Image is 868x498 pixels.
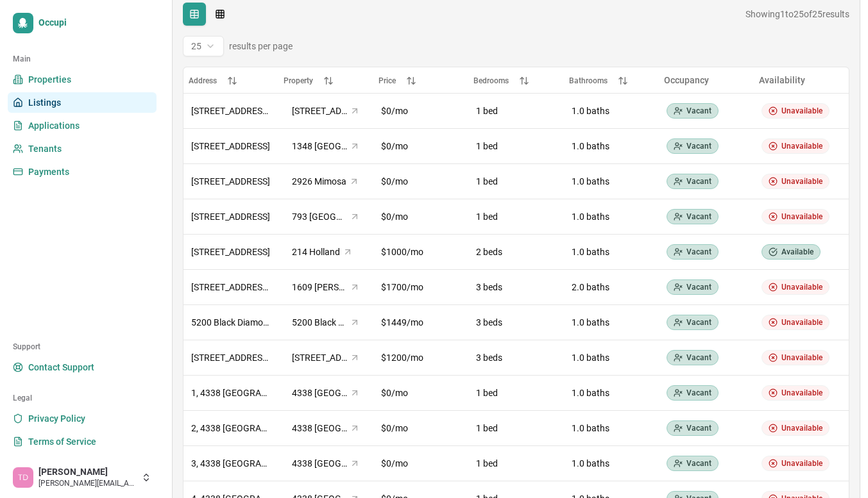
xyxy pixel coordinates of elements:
div: 1.0 baths [572,316,651,329]
span: Terms of Service [28,435,96,448]
button: 5200 Black Diamond [286,313,366,332]
div: 1 bed [476,210,556,223]
div: 1.0 baths [572,457,651,470]
button: 4338 [GEOGRAPHIC_DATA] [286,419,366,438]
span: Applications [28,119,80,132]
span: [PERSON_NAME] [38,467,136,478]
a: Tenants [8,138,157,159]
span: Unavailable [781,423,822,433]
div: $0/mo [381,210,461,223]
span: Vacant [686,247,711,257]
span: 793 [GEOGRAPHIC_DATA] [292,210,347,223]
span: Unavailable [781,353,822,363]
span: Unavailable [781,317,822,328]
div: [STREET_ADDRESS] [191,245,271,258]
span: [PERSON_NAME][EMAIL_ADDRESS][DOMAIN_NAME] [38,478,136,488]
img: Trevor Day [13,467,33,488]
span: Available [781,247,813,257]
span: Unavailable [781,212,822,222]
div: [STREET_ADDRESS] [191,175,271,188]
a: Applications [8,115,157,136]
span: 2926 Mimosa [292,175,346,188]
span: 4338 [GEOGRAPHIC_DATA] [292,386,347,399]
span: Payments [28,165,69,178]
span: Unavailable [781,106,822,116]
div: Legal [8,388,157,408]
div: 5200 Black Diamond, [191,316,271,329]
span: Vacant [686,141,711,151]
div: 3 beds [476,281,556,294]
span: Vacant [686,317,711,328]
div: 1.0 baths [572,210,651,223]
button: Price [379,76,463,86]
span: [STREET_ADDRESS] [292,351,347,364]
div: 1.0 baths [572,245,651,258]
button: Property [284,76,368,86]
span: Privacy Policy [28,412,85,425]
div: [STREET_ADDRESS][PERSON_NAME], [191,104,271,117]
div: 1.0 baths [572,351,651,364]
button: [STREET_ADDRESS] [286,348,366,367]
span: 1609 [PERSON_NAME] [292,281,347,294]
button: 1348 [GEOGRAPHIC_DATA] [286,137,366,156]
button: Address [189,76,273,86]
a: Occupi [8,8,157,38]
div: 1.0 baths [572,104,651,117]
div: $0/mo [381,175,461,188]
span: Occupi [38,17,151,29]
div: 1.0 baths [572,386,651,399]
span: 4338 [GEOGRAPHIC_DATA] [292,422,347,435]
div: $0/mo [381,422,461,435]
div: 1.0 baths [572,422,651,435]
span: Vacant [686,353,711,363]
span: Property [284,76,313,85]
div: $0/mo [381,104,461,117]
button: Tabular view with sorting [183,3,206,26]
button: [STREET_ADDRESS][PERSON_NAME] [286,101,366,120]
div: 3 beds [476,316,556,329]
span: 1348 [GEOGRAPHIC_DATA] [292,140,347,153]
span: Tenants [28,142,62,155]
div: Main [8,49,157,69]
span: Unavailable [781,176,822,187]
span: Unavailable [781,282,822,292]
span: Vacant [686,106,711,116]
span: Unavailable [781,458,822,469]
span: 5200 Black Diamond [292,316,347,329]
div: $0/mo [381,140,461,153]
div: 3, 4338 [GEOGRAPHIC_DATA] [191,457,271,470]
button: 4338 [GEOGRAPHIC_DATA] [286,383,366,403]
div: 1 bed [476,104,556,117]
button: 1609 [PERSON_NAME] [286,278,366,297]
a: Properties [8,69,157,90]
span: Address [189,76,217,85]
div: 2.0 baths [572,281,651,294]
a: Payments [8,162,157,182]
div: 1.0 baths [572,140,651,153]
div: [STREET_ADDRESS][PERSON_NAME] [191,281,271,294]
button: Bathrooms [569,76,654,86]
div: 2, 4338 [GEOGRAPHIC_DATA] [191,422,271,435]
div: $0/mo [381,457,461,470]
div: $1200/mo [381,351,461,364]
a: Terms of Service [8,431,157,452]
div: 1 bed [476,175,556,188]
span: results per page [229,40,293,53]
span: Vacant [686,176,711,187]
span: Vacant [686,423,711,433]
span: Vacant [686,388,711,398]
div: [STREET_ADDRESS] [191,210,271,223]
span: [STREET_ADDRESS][PERSON_NAME] [292,104,347,117]
div: $1449/mo [381,316,461,329]
div: 2 beds [476,245,556,258]
div: Support [8,336,157,357]
div: 1 bed [476,386,556,399]
div: 1 bed [476,140,556,153]
span: Bedrooms [473,76,509,85]
div: [STREET_ADDRESS], [191,351,271,364]
button: Card-based grid layout [208,3,232,26]
button: 793 [GEOGRAPHIC_DATA] [286,207,366,226]
span: Contact Support [28,361,94,374]
span: Vacant [686,458,711,469]
div: $1700/mo [381,281,461,294]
